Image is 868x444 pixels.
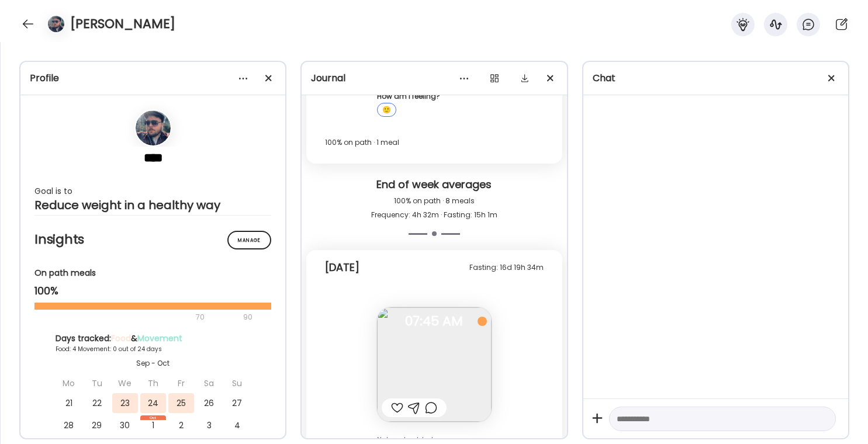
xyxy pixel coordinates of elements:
[34,267,271,279] div: On path meals
[593,71,839,85] div: Chat
[84,393,110,413] div: 22
[140,373,166,393] div: Th
[34,231,271,248] h2: Insights
[111,332,131,344] span: Food
[196,415,222,435] div: 3
[325,261,359,275] div: [DATE]
[56,332,251,345] div: Days tracked: &
[112,373,138,393] div: We
[137,332,182,344] span: Movement
[34,184,271,198] div: Goal is to
[377,307,492,422] img: images%2FqfN6MOReJKbUSuDM5i6AZ6bwkYH2%2FQzGHBEwyi3Q01toildY6%2FNuCUjt1yxfUTuhrSy4VZ_240
[140,415,166,420] div: Oct
[56,415,82,435] div: 28
[224,393,250,413] div: 27
[140,393,166,413] div: 24
[224,373,250,393] div: Su
[112,415,138,435] div: 30
[168,393,194,413] div: 25
[224,415,250,435] div: 4
[168,373,194,393] div: Fr
[377,103,396,117] div: 🙂
[112,393,138,413] div: 23
[84,373,110,393] div: Tu
[48,16,64,32] img: avatars%2FqfN6MOReJKbUSuDM5i6AZ6bwkYH2
[325,136,543,150] div: 100% on path · 1 meal
[84,415,110,435] div: 29
[34,310,240,324] div: 70
[242,310,254,324] div: 90
[70,15,175,33] h4: [PERSON_NAME]
[56,393,82,413] div: 21
[196,393,222,413] div: 26
[140,415,166,435] div: 1
[311,194,557,222] div: 100% on path · 8 meals Frequency: 4h 32m · Fasting: 15h 1m
[56,345,251,353] div: Food: 4 Movement: 0 out of 24 days
[311,71,557,85] div: Journal
[196,373,222,393] div: Sa
[469,261,544,275] div: Fasting: 16d 19h 34m
[168,415,194,435] div: 2
[377,92,492,100] div: How am I feeling?
[56,373,82,393] div: Mo
[227,231,271,249] div: Manage
[377,316,492,327] span: 07:45 AM
[34,198,271,212] div: Reduce weight in a healthy way
[136,110,171,145] img: avatars%2FqfN6MOReJKbUSuDM5i6AZ6bwkYH2
[34,284,271,298] div: 100%
[56,358,251,369] div: Sep - Oct
[30,71,276,85] div: Profile
[311,178,557,194] div: End of week averages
